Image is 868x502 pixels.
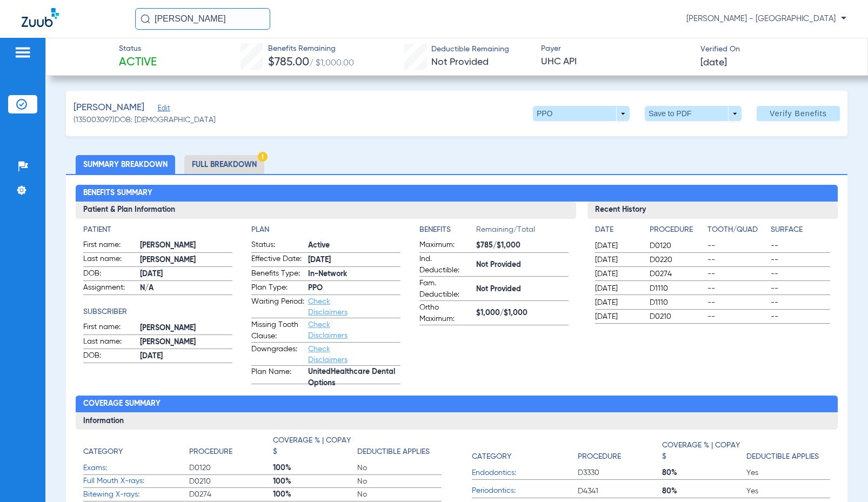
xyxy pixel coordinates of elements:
[273,463,357,473] span: 100%
[771,224,830,239] app-breakdown-title: Surface
[189,476,273,487] span: D0210
[476,259,569,271] span: Not Provided
[135,8,270,30] input: Search for patients
[578,435,662,466] app-breakdown-title: Procedure
[578,467,662,478] span: D3330
[707,255,767,265] span: --
[419,278,472,300] span: Fam. Deductible:
[476,240,569,251] span: $785/$1,000
[662,435,746,466] app-breakdown-title: Coverage % | Copay $
[189,446,232,458] h4: Procedure
[141,14,150,24] img: Search Icon
[650,255,704,265] span: D0220
[595,255,640,265] span: [DATE]
[308,255,400,266] span: [DATE]
[251,239,304,252] span: Status:
[419,239,472,252] span: Maximum:
[140,269,232,280] span: [DATE]
[595,269,640,279] span: [DATE]
[746,467,831,478] span: Yes
[419,224,476,236] h4: Benefits
[757,106,840,121] button: Verify Benefits
[541,55,691,69] span: UHC API
[14,46,31,59] img: hamburger-icon
[140,351,232,362] span: [DATE]
[251,296,304,318] span: Waiting Period:
[662,467,746,478] span: 80%
[251,366,304,384] span: Plan Name:
[650,269,704,279] span: D0274
[595,224,640,236] h4: Date
[650,297,704,308] span: D1110
[431,44,509,55] span: Deductible Remaining
[595,224,640,239] app-breakdown-title: Date
[595,311,640,322] span: [DATE]
[357,489,442,500] span: No
[476,284,569,295] span: Not Provided
[578,486,662,497] span: D4341
[273,489,357,500] span: 100%
[650,283,704,294] span: D1110
[595,240,640,251] span: [DATE]
[251,268,304,281] span: Benefits Type:
[258,152,268,162] img: Hazard
[357,446,430,458] h4: Deductible Applies
[771,269,830,279] span: --
[707,283,767,294] span: --
[189,489,273,500] span: D0274
[76,396,838,413] h2: Coverage Summary
[662,486,746,497] span: 80%
[83,435,189,461] app-breakdown-title: Category
[650,311,704,322] span: D0210
[83,239,136,252] span: First name:
[472,435,578,466] app-breakdown-title: Category
[814,450,868,502] iframe: Chat Widget
[650,224,704,236] h4: Procedure
[140,323,232,334] span: [PERSON_NAME]
[357,476,442,487] span: No
[83,463,189,474] span: Exams:
[251,224,400,236] app-breakdown-title: Plan
[83,350,136,363] span: DOB:
[587,202,838,219] h3: Recent History
[308,372,400,384] span: UnitedHealthcare Dental Options
[76,185,838,202] h2: Benefits Summary
[595,283,640,294] span: [DATE]
[308,283,400,294] span: PPO
[707,311,767,322] span: --
[771,311,830,322] span: --
[650,224,704,239] app-breakdown-title: Procedure
[472,451,511,463] h4: Category
[533,106,630,121] button: PPO
[268,57,309,68] span: $785.00
[83,476,189,487] span: Full Mouth X-rays:
[273,435,351,458] h4: Coverage % | Copay $
[83,322,136,334] span: First name:
[308,321,348,339] a: Check Disclaimers
[419,224,476,239] app-breakdown-title: Benefits
[700,56,727,70] span: [DATE]
[76,412,838,430] h3: Information
[273,435,357,461] app-breakdown-title: Coverage % | Copay $
[707,224,767,236] h4: Tooth/Quad
[83,224,232,236] h4: Patient
[83,336,136,349] span: Last name:
[74,115,216,126] span: (135003097) DOB: [DEMOGRAPHIC_DATA]
[76,155,175,174] li: Summary Breakdown
[746,435,831,466] app-breakdown-title: Deductible Applies
[476,307,569,319] span: $1,000/$1,000
[308,269,400,280] span: In-Network
[83,253,136,266] span: Last name:
[357,463,442,473] span: No
[707,224,767,239] app-breakdown-title: Tooth/Quad
[771,255,830,265] span: --
[595,297,640,308] span: [DATE]
[83,282,136,295] span: Assignment:
[700,44,850,55] span: Verified On
[119,43,157,55] span: Status
[771,224,830,236] h4: Surface
[746,486,831,497] span: Yes
[83,268,136,281] span: DOB:
[189,435,273,461] app-breakdown-title: Procedure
